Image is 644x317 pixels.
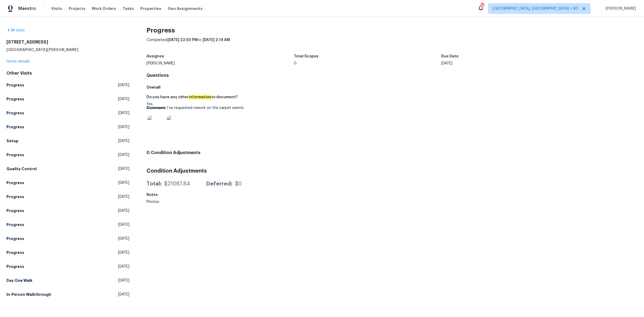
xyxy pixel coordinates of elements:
h5: Due Date [441,54,459,58]
h5: Progress [6,250,24,255]
a: Quality Control[DATE] [6,164,129,174]
a: Progress[DATE] [6,94,129,104]
span: Visits [51,6,62,11]
span: [DATE] 22:50 PM [167,38,197,42]
span: [DATE] [118,166,129,172]
span: [DATE] [118,292,129,297]
a: Day One Walk[DATE] [6,276,129,285]
h4: Questions [147,73,638,78]
span: [DATE] [118,278,129,283]
h5: Progress [6,222,24,227]
a: All visits [6,28,25,32]
span: [DATE] [118,138,129,144]
span: [DATE] 2:14 AM [203,38,230,42]
h5: Assignee [147,54,164,58]
h3: Condition Adjustments [147,168,638,174]
a: Progress[DATE] [6,122,129,132]
h5: Progress [6,208,24,213]
h5: Day One Walk [6,278,32,283]
h5: Progress [6,96,24,102]
h5: Overall [147,85,638,90]
span: [DATE] [118,96,129,102]
span: [DATE] [118,208,129,213]
span: [DATE] [118,124,129,130]
h5: Progress [6,152,24,158]
a: Progress[DATE] [6,178,129,188]
em: information [189,95,211,99]
h5: Progress [6,194,24,199]
span: Projects [69,6,85,11]
h5: Do you have any other to document? [147,95,237,99]
div: $21087.84 [164,181,190,187]
h4: 0 Condition Adjustments [147,150,638,155]
span: [DATE] [118,264,129,269]
span: [DATE] [118,222,129,227]
h5: Progress [6,264,24,269]
h5: Quality Control [6,166,37,172]
span: [DATE] [118,194,129,199]
div: 773 [480,3,484,9]
h2: Progress [147,28,638,33]
a: Progress[DATE] [6,192,129,202]
div: [DATE] [441,61,588,65]
h5: In-Person Walkthrough [6,292,51,297]
h5: Progress [6,82,24,88]
span: [DATE] [118,236,129,241]
span: [DATE] [118,152,129,158]
h5: Setup [6,138,19,144]
div: Photos [147,200,294,204]
a: Progress[DATE] [6,206,129,216]
div: $0 [235,181,242,187]
span: [DATE] [118,82,129,88]
h5: Progress [6,110,24,116]
div: Deferred: [206,181,232,187]
span: [PERSON_NAME] [603,6,636,11]
a: Progress[DATE] [6,150,129,160]
h5: Total Scopes [294,54,319,58]
a: Progress[DATE] [6,80,129,90]
b: Comment: [147,106,166,110]
div: [PERSON_NAME] [147,61,294,65]
a: Home details [6,60,30,63]
h5: Progress [6,124,24,130]
div: Yes [147,102,388,136]
div: Total: [147,181,162,187]
h2: [STREET_ADDRESS] [6,39,129,45]
a: In-Person Walkthrough[DATE] [6,290,129,299]
a: Progress[DATE] [6,234,129,243]
span: Maestro [18,6,36,11]
span: [DATE] [118,250,129,255]
a: Setup[DATE] [6,136,129,146]
a: Progress[DATE] [6,262,129,271]
a: Progress[DATE] [6,248,129,257]
h5: [GEOGRAPHIC_DATA][PERSON_NAME] [6,47,129,52]
h5: Progress [6,180,24,185]
span: [GEOGRAPHIC_DATA], [GEOGRAPHIC_DATA] + 60 [493,6,578,11]
span: [DATE] [118,180,129,185]
h5: Progress [6,236,24,241]
div: Completed: to [147,37,638,51]
span: Properties [140,6,161,11]
span: [DATE] [118,110,129,116]
span: Tasks [123,7,134,10]
h5: Notes [147,193,158,197]
p: I’ve requested rework on the carpet seems [147,106,388,110]
span: Work Orders [92,6,116,11]
a: Progress[DATE] [6,220,129,229]
div: 0 [294,61,441,65]
a: Progress[DATE] [6,108,129,118]
span: Geo Assignments [168,6,203,11]
div: Other Visits [6,71,129,76]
